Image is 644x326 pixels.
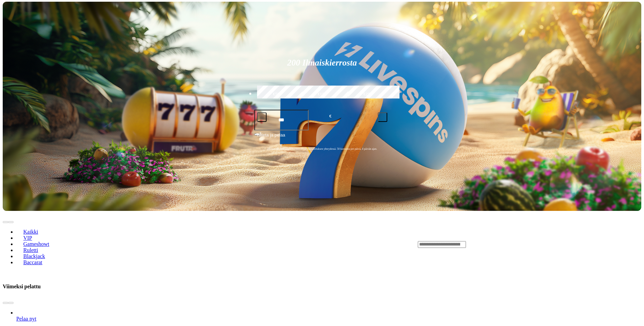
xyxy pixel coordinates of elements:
[418,241,466,248] input: Search
[257,112,267,122] button: minus icon
[16,316,36,322] a: Crazy Time
[8,221,14,223] button: next slide
[3,211,641,277] header: Lobby
[254,131,390,144] button: Talleta ja pelaa
[16,227,45,237] a: Kaikki
[3,221,8,223] button: prev slide
[3,302,8,304] button: prev slide
[3,283,41,290] h3: Viimeksi pelattu
[16,239,56,249] a: Gameshowt
[16,245,45,255] a: Ruletti
[3,217,404,271] nav: Lobby
[16,316,36,322] span: Pelaa nyt
[301,85,343,104] label: €150
[21,247,41,253] span: Ruletti
[255,85,297,104] label: €50
[21,259,45,265] span: Baccarat
[21,235,35,241] span: VIP
[8,302,14,304] button: next slide
[260,131,262,135] span: €
[21,253,48,259] span: Blackjack
[16,251,52,261] a: Blackjack
[378,112,387,122] button: plus icon
[21,241,52,247] span: Gameshowt
[256,132,285,144] span: Talleta ja pelaa
[16,233,39,243] a: VIP
[347,85,389,104] label: €250
[21,229,41,235] span: Kaikki
[329,113,331,120] span: €
[16,257,50,268] a: Baccarat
